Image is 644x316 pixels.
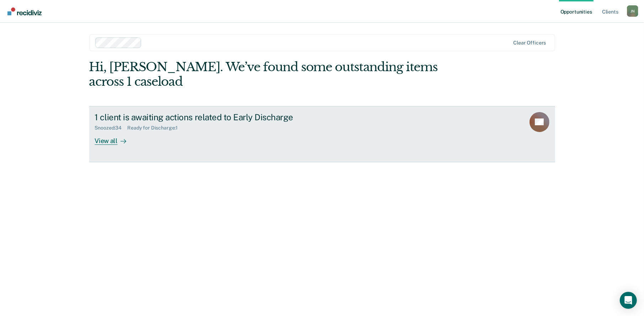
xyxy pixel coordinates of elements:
[127,125,183,131] div: Ready for Discharge : 1
[627,5,638,17] div: J N
[89,106,555,162] a: 1 client is awaiting actions related to Early DischargeSnoozed:34Ready for Discharge:1View all
[627,5,638,17] button: Profile dropdown button
[513,40,546,46] div: Clear officers
[7,7,42,15] img: Recidiviz
[620,292,637,309] div: Open Intercom Messenger
[95,112,344,122] div: 1 client is awaiting actions related to Early Discharge
[95,131,135,145] div: View all
[95,125,128,131] div: Snoozed : 34
[89,60,462,89] div: Hi, [PERSON_NAME]. We’ve found some outstanding items across 1 caseload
